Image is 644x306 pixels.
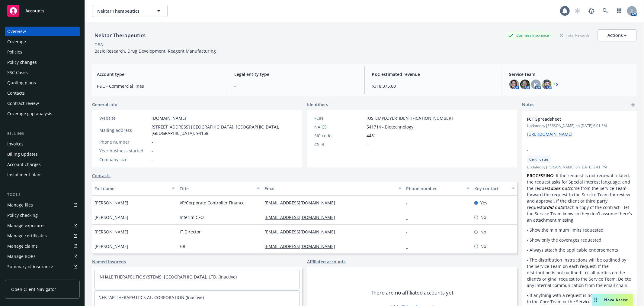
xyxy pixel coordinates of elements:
[480,243,486,249] span: No
[152,148,153,154] span: -
[264,214,340,220] a: [EMAIL_ADDRESS][DOMAIN_NAME]
[99,127,149,133] div: Mailing address
[92,259,126,265] a: Named insureds
[5,99,80,108] a: Contract review
[5,170,80,180] a: Installment plans
[406,214,413,220] a: -
[630,101,637,109] a: add
[92,31,148,39] div: Nektar Therapeutics
[527,131,572,137] a: [URL][DOMAIN_NAME]
[262,181,404,196] button: Email
[7,262,53,272] div: Summary of insurance
[314,141,364,148] div: CSLB
[234,71,357,77] span: Legal entity type
[527,123,632,129] span: Updated by [PERSON_NAME] on [DATE] 6:01 PM
[592,294,600,306] div: Drag to move
[5,252,80,261] a: Manage BORs
[264,185,395,192] div: Email
[534,81,538,88] span: JC
[554,83,558,86] a: +5
[367,115,453,121] span: [US_EMPLOYER_IDENTIFICATION_NUMBER]
[406,243,413,249] a: -
[480,214,486,220] span: No
[406,185,463,192] div: Phone number
[180,200,245,206] span: VP/Corporate Controller Finance
[180,229,201,235] span: IT Director
[592,294,633,306] button: Nova Assist
[7,139,24,149] div: Invoices
[5,27,80,36] a: Overview
[585,5,598,17] a: Report a Bug
[95,229,128,235] span: [PERSON_NAME]
[527,173,553,178] strong: PROCESSING
[314,132,364,139] div: SIC code
[152,124,295,136] span: [STREET_ADDRESS] [GEOGRAPHIC_DATA], [GEOGRAPHIC_DATA], [GEOGRAPHIC_DATA], 94158
[480,200,487,206] span: Yes
[97,71,219,77] span: Account type
[5,2,80,19] a: Accounts
[92,5,168,17] button: Nektar Therapeutics
[505,31,552,39] div: Business Insurance
[7,210,38,220] div: Policy checking
[5,47,80,57] a: Policies
[95,214,128,220] span: [PERSON_NAME]
[5,272,80,282] a: Policy AI ingestions
[480,229,486,235] span: No
[307,101,328,108] span: Identifiers
[264,200,340,206] a: [EMAIL_ADDRESS][DOMAIN_NAME]
[5,210,80,220] a: Policy checking
[607,30,627,41] div: Actions
[99,115,149,121] div: Website
[5,131,80,137] div: Billing
[5,109,80,119] a: Coverage gap analysis
[367,124,413,130] span: 541714 - Biotechnology
[314,115,364,121] div: FEIN
[542,80,552,89] img: photo
[5,37,80,47] a: Coverage
[99,139,149,145] div: Phone number
[92,101,117,108] span: General info
[264,229,340,235] a: [EMAIL_ADDRESS][DOMAIN_NAME]
[7,200,33,210] div: Manage files
[7,37,26,47] div: Coverage
[7,241,38,251] div: Manage claims
[92,181,177,196] button: Full name
[7,252,36,261] div: Manage BORs
[95,41,106,48] div: DBA: -
[572,5,584,17] a: Start snowing
[5,149,80,159] a: Billing updates
[177,181,262,196] button: Title
[98,274,237,280] a: INHALE THERAPEUTIC SYSTEMS, [GEOGRAPHIC_DATA], LTD. (Inactive)
[5,200,80,210] a: Manage files
[509,80,519,89] img: photo
[5,262,80,272] a: Summary of insurance
[522,111,637,142] div: FCT SpreadsheetUpdatedby [PERSON_NAME] on [DATE] 6:01 PM[URL][DOMAIN_NAME]
[92,172,111,179] a: Contacts
[99,148,149,154] div: Year business started
[98,295,204,300] a: NEKTAR THERAPEUTICS AL, CORPORATION (Inactive)
[527,116,616,122] span: FCT Spreadsheet
[529,157,549,162] span: Certificates
[509,71,632,77] span: Service team
[472,181,517,196] button: Key contact
[7,221,46,230] div: Manage exposures
[557,31,593,39] div: Total Rewards
[5,221,80,230] a: Manage exposures
[406,229,413,235] a: -
[522,101,534,109] span: Notes
[547,204,562,210] em: did not
[5,88,80,98] a: Contacts
[95,243,128,249] span: [PERSON_NAME]
[7,272,46,282] div: Policy AI ingestions
[613,5,625,17] a: Switch app
[7,57,37,67] div: Policy changes
[95,185,168,192] div: Full name
[527,147,616,153] span: -
[406,200,413,206] a: -
[7,47,22,57] div: Policies
[7,78,36,88] div: Quoting plans
[95,48,216,54] span: Basic Research, Drug Development, Reagent Manufacturing
[550,185,569,191] em: does not
[7,160,41,169] div: Account charges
